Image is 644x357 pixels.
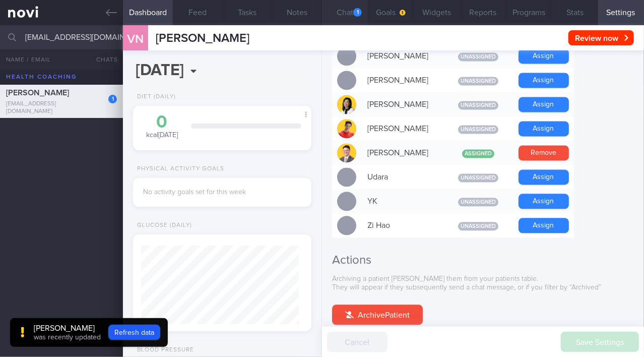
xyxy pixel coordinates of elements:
button: Assign [519,218,569,233]
span: Unassigned [458,173,498,182]
div: [PERSON_NAME] [34,323,101,333]
span: [PERSON_NAME] [156,32,249,44]
span: Unassigned [458,101,498,109]
span: Unassigned [458,125,498,134]
span: [PERSON_NAME] [6,89,69,97]
div: Physical Activity Goals [133,165,224,173]
span: Unassigned [458,222,498,230]
span: Assigned [462,149,494,158]
button: Assign [519,97,569,112]
button: Assign [519,121,569,136]
div: [PERSON_NAME] [362,143,443,163]
div: Zi Hao [362,215,443,235]
div: kcal [DATE] [143,113,181,140]
div: Udara [362,167,443,187]
button: Assign [519,73,569,88]
div: No activity goals set for this week [143,188,301,197]
div: Diet (Daily) [133,93,176,101]
div: YK [362,191,443,211]
button: Remove [519,145,569,160]
button: ArchivePatient [332,305,423,325]
button: Assign [519,169,569,185]
div: Glucose (Daily) [133,222,192,229]
div: [PERSON_NAME] [362,46,443,66]
button: Review now [568,30,634,45]
div: VN [117,19,155,58]
div: 1 [108,95,117,103]
div: 1 [353,8,362,17]
h2: Actions [332,253,634,268]
div: 0 [143,113,181,131]
span: Unassigned [458,52,498,61]
button: Assign [519,194,569,209]
button: Assign [519,48,569,64]
p: Archiving a patient [PERSON_NAME] them from your patients table. They will appear if they subsequ... [332,275,634,292]
div: [EMAIL_ADDRESS][DOMAIN_NAME] [6,100,117,115]
span: Unassigned [458,198,498,206]
div: [PERSON_NAME] [362,94,443,114]
span: Unassigned [458,77,498,85]
span: was recently updated [34,334,101,341]
button: Refresh data [108,325,160,340]
button: Chats [83,49,123,70]
div: [PERSON_NAME] [362,118,443,139]
div: [PERSON_NAME] [362,70,443,90]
